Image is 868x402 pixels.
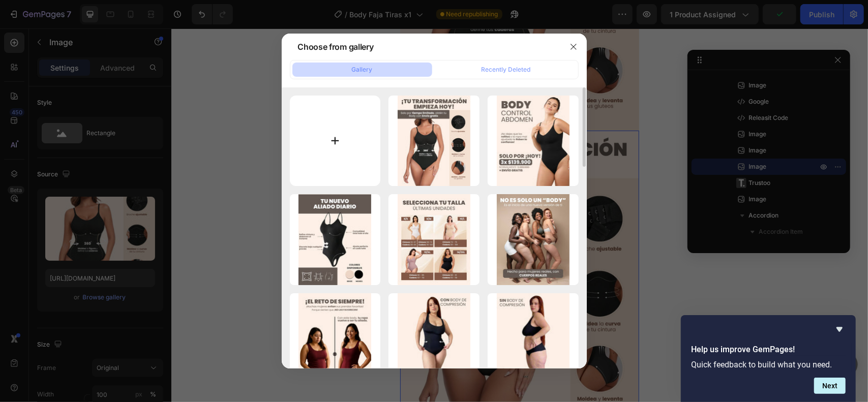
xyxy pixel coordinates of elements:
img: image [398,96,470,187]
img: image [398,194,470,285]
img: image [497,194,570,285]
div: Image [242,88,263,97]
h2: Help us improve GemPages! [691,344,846,356]
img: image [298,194,371,285]
div: Help us improve GemPages! [691,323,846,394]
img: image [497,96,570,187]
img: image [398,293,470,384]
div: Choose from gallery [298,41,374,53]
p: Quick feedback to build what you need. [691,360,846,369]
img: image [298,293,371,384]
div: Gallery [352,65,373,74]
img: image [497,293,570,384]
button: Recently Deleted [436,63,576,77]
img: gempages_580265086258512644-c8e1e1cc-a7da-45db-b750-8bafe0c60699.jpg [229,102,468,401]
button: Gallery [292,63,432,77]
button: Hide survey [833,323,846,335]
button: Next question [814,378,846,394]
div: Recently Deleted [482,65,531,74]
